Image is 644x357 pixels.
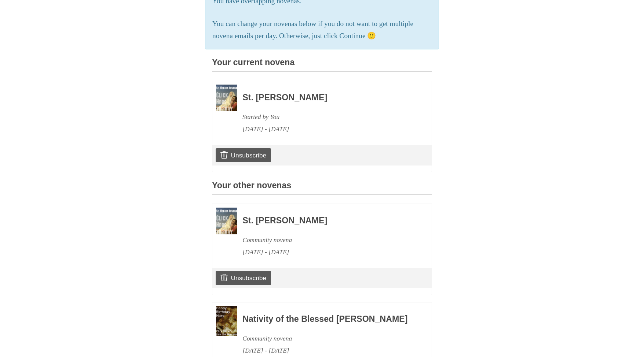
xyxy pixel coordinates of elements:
[216,148,271,162] a: Unsubscribe
[242,315,412,324] h3: Nativity of the Blessed [PERSON_NAME]
[242,111,412,123] div: Started by You
[242,216,412,226] h3: St. [PERSON_NAME]
[216,85,237,111] img: Novena image
[216,271,271,285] a: Unsubscribe
[242,93,412,103] h3: St. [PERSON_NAME]
[242,234,412,246] div: Community novena
[242,345,412,357] div: [DATE] - [DATE]
[242,246,412,258] div: [DATE] - [DATE]
[242,332,412,345] div: Community novena
[212,18,432,42] p: You can change your novenas below if you do not want to get multiple novena emails per day. Other...
[216,306,237,336] img: Novena image
[216,208,237,234] img: Novena image
[242,123,412,135] div: [DATE] - [DATE]
[212,181,432,195] h3: Your other novenas
[212,58,432,72] h3: Your current novena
